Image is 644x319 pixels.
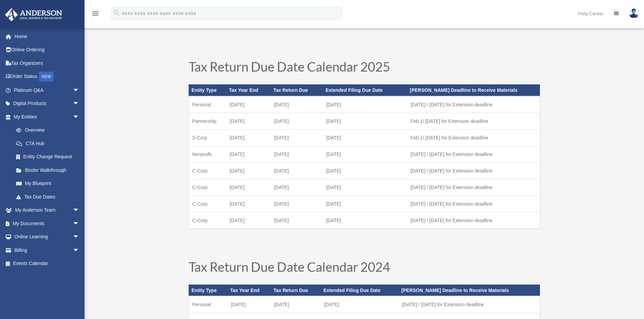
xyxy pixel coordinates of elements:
[321,296,399,313] td: [DATE]
[73,83,86,97] span: arrow_drop_down
[73,217,86,231] span: arrow_drop_down
[91,9,99,18] i: menu
[189,162,226,179] td: C-Corp
[226,96,271,113] td: [DATE]
[271,285,321,296] th: Tax Return Due
[323,96,407,113] td: [DATE]
[9,137,90,150] a: CTA Hub
[226,162,271,179] td: [DATE]
[270,146,323,162] td: [DATE]
[270,129,323,146] td: [DATE]
[189,195,226,212] td: C-Corp
[407,129,540,146] td: Feb 1/ [DATE] for Extension deadline
[5,204,90,217] a: My Anderson Teamarrow_drop_down
[399,285,540,296] th: [PERSON_NAME] Deadline to Receive Materials
[9,124,90,137] a: Overview
[189,285,228,296] th: Entity Type
[226,195,271,212] td: [DATE]
[407,162,540,179] td: [DATE] / [DATE] for Extension deadline
[189,60,540,76] h1: Tax Return Due Date Calendar 2025
[73,243,86,257] span: arrow_drop_down
[113,9,120,17] i: search
[5,257,90,270] a: Events Calendar
[5,97,90,110] a: Digital Productsarrow_drop_down
[73,204,86,217] span: arrow_drop_down
[189,179,226,195] td: C-Corp
[407,113,540,129] td: Feb 1/ [DATE] for Extension deadline
[226,84,271,96] th: Tax Year End
[270,195,323,212] td: [DATE]
[323,84,407,96] th: Extended Filing Due Date
[189,96,226,113] td: Personal
[323,212,407,229] td: [DATE]
[189,260,540,276] h1: Tax Return Due Date Calendar 2024
[323,179,407,195] td: [DATE]
[270,113,323,129] td: [DATE]
[323,146,407,162] td: [DATE]
[91,12,99,18] a: menu
[270,179,323,195] td: [DATE]
[399,296,540,313] td: [DATE] / [DATE] for Extension deadline
[73,97,86,111] span: arrow_drop_down
[270,84,323,96] th: Tax Return Due
[270,162,323,179] td: [DATE]
[5,243,90,257] a: Billingarrow_drop_down
[407,96,540,113] td: [DATE] / [DATE] for Extension deadline
[5,83,90,97] a: Platinum Q&Aarrow_drop_down
[226,179,271,195] td: [DATE]
[5,56,90,70] a: Tax Organizers
[226,113,271,129] td: [DATE]
[5,230,90,244] a: Online Learningarrow_drop_down
[407,212,540,229] td: [DATE] / [DATE] for Extension deadline
[228,296,271,313] td: [DATE]
[5,217,90,230] a: My Documentsarrow_drop_down
[189,113,226,129] td: Partnership
[9,163,90,177] a: Binder Walkthrough
[5,110,90,124] a: My Entitiesarrow_drop_down
[189,296,228,313] td: Personal
[407,179,540,195] td: [DATE] / [DATE] for Extension deadline
[270,212,323,229] td: [DATE]
[226,212,271,229] td: [DATE]
[9,177,90,190] a: My Blueprint
[73,110,86,124] span: arrow_drop_down
[270,96,323,113] td: [DATE]
[407,195,540,212] td: [DATE] / [DATE] for Extension deadline
[5,30,90,43] a: Home
[189,129,226,146] td: S-Corp
[5,70,90,84] a: Order StatusNEW
[39,72,54,82] div: NEW
[407,146,540,162] td: [DATE] / [DATE] for Extension deadline
[5,43,90,57] a: Online Ordering
[226,129,271,146] td: [DATE]
[323,113,407,129] td: [DATE]
[226,146,271,162] td: [DATE]
[228,285,271,296] th: Tax Year End
[9,150,90,164] a: Entity Change Request
[321,285,399,296] th: Extended Filing Due Date
[407,84,540,96] th: [PERSON_NAME] Deadline to Receive Materials
[323,129,407,146] td: [DATE]
[271,296,321,313] td: [DATE]
[189,212,226,229] td: C-Corp
[9,190,86,204] a: Tax Due Dates
[189,146,226,162] td: Nonprofit
[629,8,639,18] img: User Pic
[3,8,64,21] img: Anderson Advisors Platinum Portal
[323,195,407,212] td: [DATE]
[189,84,226,96] th: Entity Type
[323,162,407,179] td: [DATE]
[73,230,86,244] span: arrow_drop_down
